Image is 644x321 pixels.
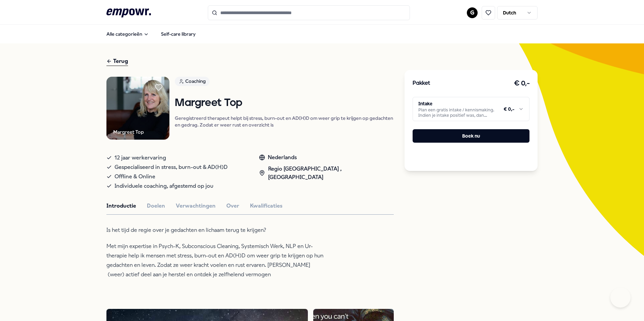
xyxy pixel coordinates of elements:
p: Geregistreerd therapeut helpt bij stress, burn-out en AD(H)D om weer grip te krijgen op gedachten... [175,115,394,128]
span: 12 jaar werkervaring [115,153,166,163]
img: Product Image [106,77,169,140]
button: Alle categorieën [101,27,154,41]
h3: € 0,- [514,78,530,89]
div: Coaching [175,77,210,86]
iframe: Help Scout Beacon - Open [610,287,631,308]
span: Individuele coaching, afgestemd op jou [115,181,213,191]
button: Doelen [147,202,165,210]
button: Kwalificaties [250,202,283,210]
a: Coaching [175,77,394,88]
button: Over [226,202,239,210]
a: Self-care library [156,27,201,41]
input: Search for products, categories or subcategories [208,5,410,20]
p: Met mijn expertise in Psych-K, Subconscious Cleaning, Systemisch Werk, NLP en Ur-therapie help ik... [106,242,325,279]
span: Offline & Online [115,172,155,181]
button: Boek nu [413,129,529,143]
div: Margreet Top [113,128,144,136]
p: Is het tijd de regie over je gedachten en lichaam terug te krijgen? [106,225,325,235]
h1: Margreet Top [175,97,394,109]
div: Nederlands [259,153,394,162]
button: G [467,7,478,18]
div: Regio [GEOGRAPHIC_DATA] , [GEOGRAPHIC_DATA] [259,165,394,182]
div: Terug [106,57,128,66]
nav: Main [101,27,201,41]
button: Verwachtingen [176,202,216,210]
h3: Pakket [413,79,430,88]
span: Gespecialiseerd in stress, burn-out & AD(H)D [115,163,228,172]
button: Introductie [106,202,136,210]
